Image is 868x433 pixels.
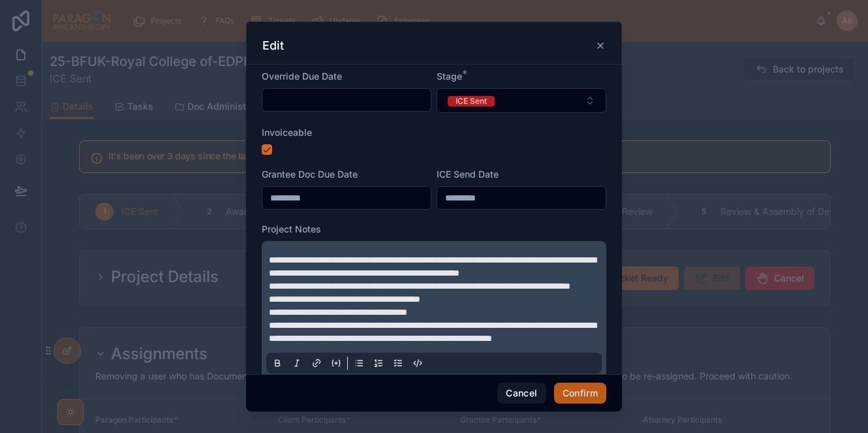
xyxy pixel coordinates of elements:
[437,88,606,113] button: Select Button
[554,383,606,404] button: Confirm
[262,38,284,54] h3: Edit
[437,71,462,82] span: Stage
[437,168,499,180] span: ICE Send Date
[497,383,546,404] button: Cancel
[262,127,312,138] span: Invoiceable
[262,71,342,82] span: Override Due Date
[262,223,321,234] span: Project Notes
[262,168,358,180] span: Grantee Doc Due Date
[456,96,487,106] div: ICE Sent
